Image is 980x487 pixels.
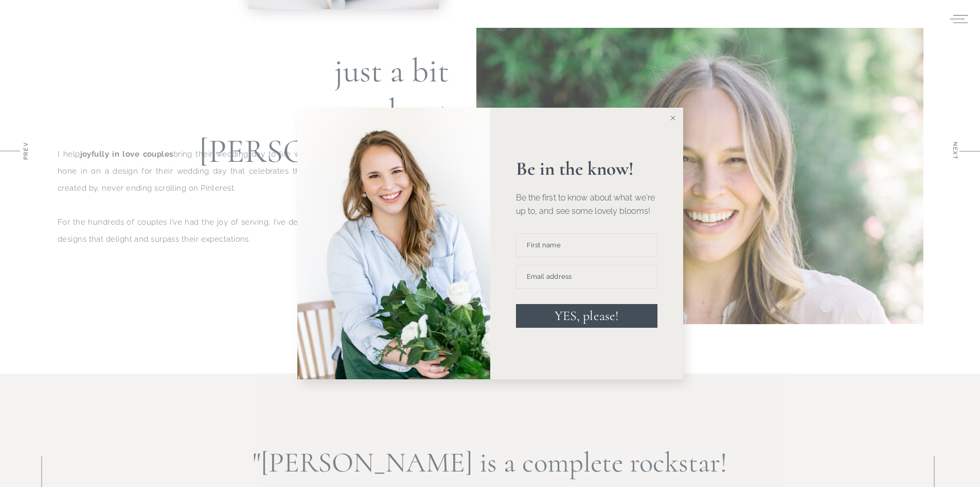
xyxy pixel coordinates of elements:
p: Be in the know! [516,159,657,178]
button: YES, please! [516,304,657,328]
span: Subscribe [293,40,335,46]
p: Be the first to know about what we're up to, and see some lovely blooms! [516,191,657,217]
button: Subscribe [282,31,346,55]
span: YES, please! [555,308,618,324]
